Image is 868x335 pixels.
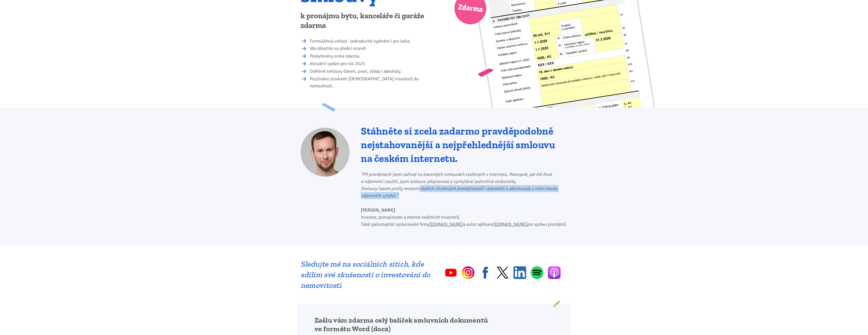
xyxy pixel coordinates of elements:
span: Zdarma [457,1,484,16]
p: Investor, pronajímatel a mentor realitních investorů. Také spolumajitel správcovské firmy a autor... [361,207,567,228]
li: Poskytovány zcela zdarma. [310,53,431,60]
a: Facebook [479,266,492,279]
li: Vše důležité na přední straně! [310,45,431,52]
p: k pronájmu bytu, kanceláře či garáže zdarma [301,11,431,30]
li: Používáno stovkami [DEMOGRAPHIC_DATA] investorů do nemovitostí. [310,76,431,90]
a: [DOMAIN_NAME] [429,221,463,227]
a: [DOMAIN_NAME] [493,221,527,227]
a: Apple Podcasts [548,266,561,279]
a: Instagram [462,266,474,279]
img: Tomáš Kučera [301,128,349,177]
h2: Sledujte mě na sociálních sítích, kde sdílím své zkušenosti o investování do nemovitostí [301,259,431,291]
a: Spotify [531,266,543,279]
a: Twitter [496,266,509,279]
a: Linkedin [513,266,526,279]
h2: Stáhněte si zcela zadarmo pravděpodobně nejstahovanější a nejpřehlednější smlouvu na českém inter... [361,124,567,165]
li: Ověřené smlouvy časem, praxí, úřady i advokáty. [310,68,431,75]
b: [PERSON_NAME] [361,207,395,213]
i: "Při pronájmech jsem začínal na klasických smlouvách stažených z internetu. Postupně, jak mě živo... [361,172,558,198]
li: Aktuální vydání pro rok 2025. [310,60,431,67]
h2: Zašlu vám zdarma celý balíček smluvních dokumentů ve formátu Word (docx) [315,316,492,333]
li: Formulářový vzhled - jednoduché vyplnění i pro laika. [310,38,431,45]
a: YouTube [445,266,457,279]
